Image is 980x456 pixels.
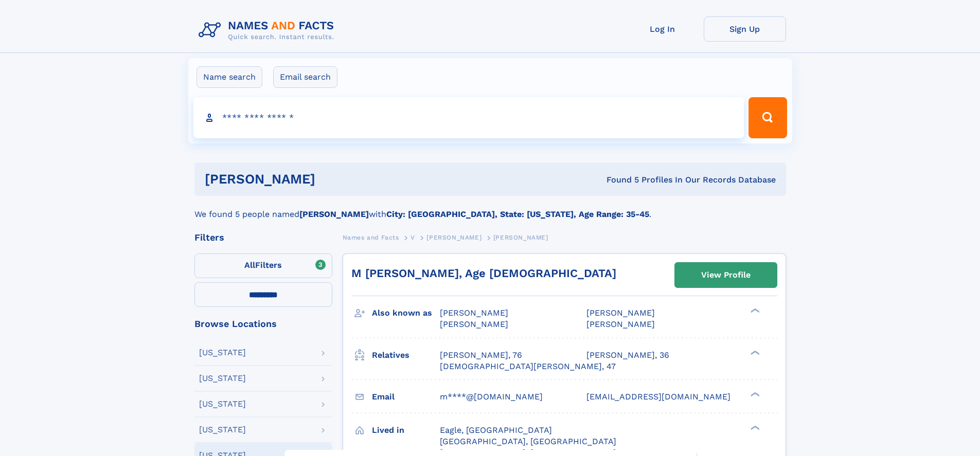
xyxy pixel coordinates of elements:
[194,196,786,221] div: We found 5 people named with .
[621,16,704,42] a: Log In
[440,425,552,435] span: Eagle, [GEOGRAPHIC_DATA]
[193,97,744,138] input: search input
[440,308,508,318] span: [PERSON_NAME]
[372,304,440,322] h3: Also known as
[748,349,760,356] div: ❯
[194,233,332,242] div: Filters
[426,234,482,241] span: [PERSON_NAME]
[194,319,332,329] div: Browse Locations
[199,400,246,408] div: [US_STATE]
[411,234,415,241] span: V
[351,267,616,280] a: M [PERSON_NAME], Age [DEMOGRAPHIC_DATA]
[440,319,508,329] span: [PERSON_NAME]
[372,388,440,406] h3: Email
[194,253,332,278] label: Filters
[586,392,730,402] span: [EMAIL_ADDRESS][DOMAIN_NAME]
[749,97,787,138] button: Search Button
[205,173,461,186] h1: [PERSON_NAME]
[461,174,776,186] div: Found 5 Profiles In Our Records Database
[701,263,751,287] div: View Profile
[586,319,655,329] span: [PERSON_NAME]
[748,424,760,431] div: ❯
[299,209,369,219] b: [PERSON_NAME]
[586,350,669,361] a: [PERSON_NAME], 36
[440,436,616,446] span: [GEOGRAPHIC_DATA], [GEOGRAPHIC_DATA]
[199,374,246,382] div: [US_STATE]
[704,16,786,42] a: Sign Up
[426,231,482,244] a: [PERSON_NAME]
[411,231,415,244] a: V
[197,66,262,88] label: Name search
[199,426,246,434] div: [US_STATE]
[440,361,616,372] a: [DEMOGRAPHIC_DATA][PERSON_NAME], 47
[748,391,760,397] div: ❯
[493,234,548,241] span: [PERSON_NAME]
[586,308,655,318] span: [PERSON_NAME]
[244,260,255,270] span: All
[199,349,246,357] div: [US_STATE]
[748,307,760,314] div: ❯
[372,422,440,439] h3: Lived in
[675,263,777,287] a: View Profile
[386,209,649,219] b: City: [GEOGRAPHIC_DATA], State: [US_STATE], Age Range: 35-45
[343,231,399,244] a: Names and Facts
[194,16,343,44] img: Logo Names and Facts
[372,346,440,364] h3: Relatives
[440,350,522,361] a: [PERSON_NAME], 76
[273,66,337,88] label: Email search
